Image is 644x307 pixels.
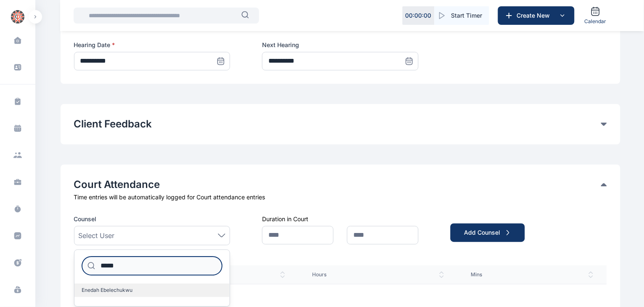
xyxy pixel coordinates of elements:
[74,178,607,191] div: Court Attendance
[312,271,444,278] span: Hours
[74,215,97,223] span: Counsel
[498,6,575,25] button: Create New
[471,271,594,278] span: Mins
[74,117,601,131] button: Client Feedback
[262,215,308,222] label: Duration in Court
[74,117,607,131] div: Client Feedback
[451,11,482,20] span: Start Timer
[585,18,607,25] span: Calendar
[464,228,511,237] div: Add Counsel
[451,223,525,242] button: Add Counsel
[514,11,557,20] span: Create New
[405,11,432,20] p: 00 : 00 : 00
[74,41,231,49] label: Hearing Date
[262,41,419,49] label: Next Hearing
[79,230,115,241] span: Select User
[74,178,601,191] button: Court Attendance
[581,3,610,28] a: Calendar
[74,193,607,201] div: Time entries will be automatically logged for Court attendance entries
[82,287,133,294] span: Enedah Ebelechukwu
[435,6,489,25] button: Start Timer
